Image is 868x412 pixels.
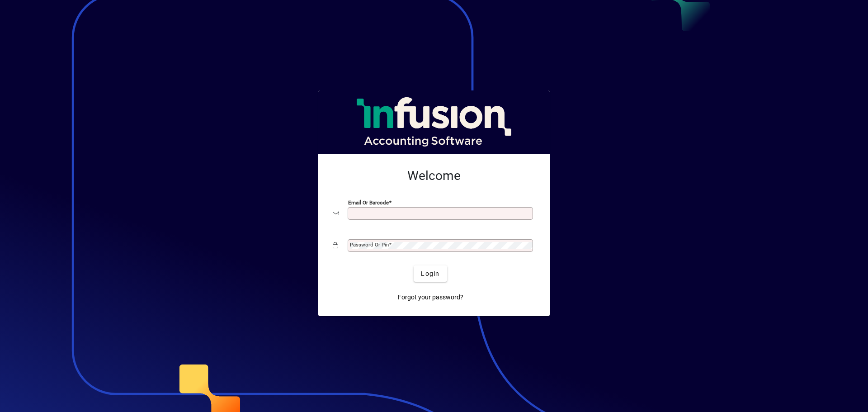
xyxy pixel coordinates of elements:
[398,293,463,302] span: Forgot your password?
[348,199,389,206] mat-label: Email or Barcode
[421,269,439,279] span: Login
[333,168,535,184] h2: Welcome
[350,242,389,248] mat-label: Password or Pin
[394,289,467,305] a: Forgot your password?
[414,265,447,282] button: Login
